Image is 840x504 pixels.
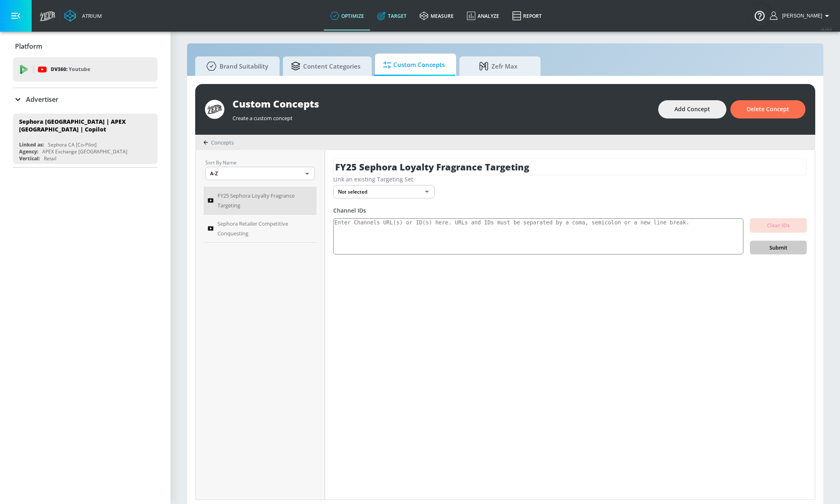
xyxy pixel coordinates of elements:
div: Atrium [79,12,102,19]
div: Agency: [19,148,38,155]
div: Retail [44,155,56,162]
a: Target [370,1,413,30]
a: Report [506,1,548,30]
div: Link an existing Targeting Set [333,175,807,183]
span: Add Concept [674,104,710,114]
div: Create a custom concept [233,110,650,122]
div: APEX Exchange [GEOGRAPHIC_DATA] [42,148,127,155]
div: Sephora [GEOGRAPHIC_DATA] | APEX [GEOGRAPHIC_DATA] | Copilot [19,118,144,133]
a: Sephora Retailer Competitive Conquesting [204,215,317,243]
p: DV360: [51,65,90,74]
a: measure [413,1,460,30]
span: FY25 Sephora Loyalty Fragrance Targeting [218,191,302,210]
button: Add Concept [658,100,726,118]
span: Sephora Retailer Competitive Conquesting [218,219,302,238]
span: Clear IDs [756,221,800,230]
button: Open Resource Center [748,4,771,27]
span: Zefr Max [467,56,529,76]
a: optimize [324,1,370,30]
p: Youtube [69,65,90,73]
span: Brand Suitability [203,56,268,76]
a: Atrium [64,10,102,22]
div: Platform [13,35,157,58]
div: Concepts [203,139,234,146]
button: [PERSON_NAME] [770,11,832,21]
p: Platform [15,42,42,51]
span: Concepts [211,139,234,146]
div: Sephora [GEOGRAPHIC_DATA] | APEX [GEOGRAPHIC_DATA] | CopilotLinked as:Sephora CA [Co-Pilot]Agency... [13,114,157,164]
span: Custom Concepts [383,55,445,75]
button: Clear IDs [750,218,807,233]
div: Custom Concepts [233,97,650,110]
div: Channel IDs [333,207,807,214]
span: v 4.24.0 [821,27,832,31]
div: Linked as: [19,141,44,148]
div: Sephora CA [Co-Pilot] [48,141,97,148]
span: Content Categories [291,56,360,76]
div: Advertiser [13,88,157,111]
p: Sort By Name [205,158,315,167]
button: Delete Concept [730,100,806,118]
div: A-Z [205,167,315,180]
div: Vertical: [19,155,40,162]
p: Advertiser [26,95,58,104]
span: login as: shannan.conley@zefr.com [779,13,822,19]
a: FY25 Sephora Loyalty Fragrance Targeting [204,187,317,215]
a: Analyze [460,1,506,30]
span: Delete Concept [747,104,789,114]
div: DV360: Youtube [13,57,157,82]
div: Not selected [333,185,435,198]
